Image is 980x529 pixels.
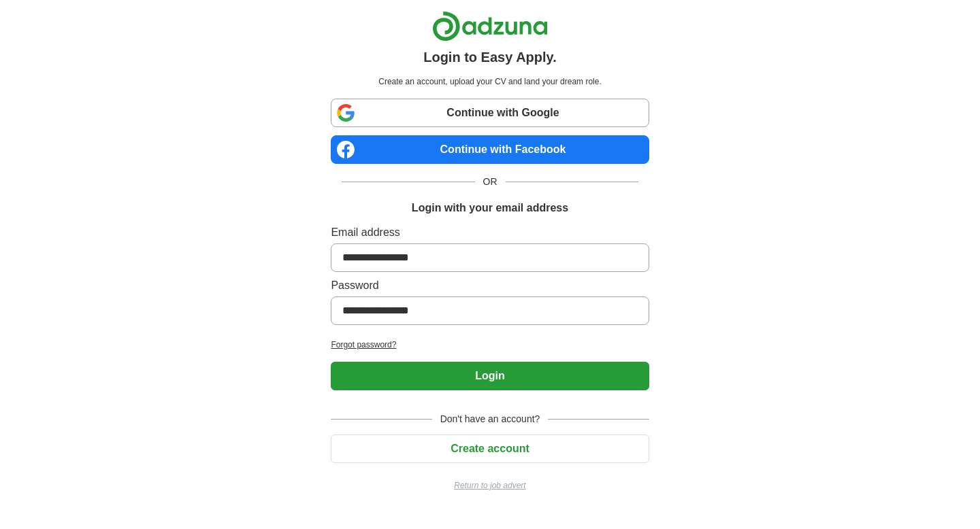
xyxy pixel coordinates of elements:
[331,135,649,164] a: Continue with Facebook
[432,11,548,41] img: Adzuna logo
[331,99,649,127] a: Continue with Google
[412,200,568,216] h1: Login with your email address
[331,479,649,492] a: Return to job advert
[432,412,549,426] span: Don't have an account?
[333,75,646,88] p: Create an account, upload your CV and land your dream role.
[331,443,649,454] a: Create account
[331,277,649,294] label: Password
[331,339,649,351] a: Forgot password?
[331,362,649,390] button: Login
[423,47,557,67] h1: Login to Easy Apply.
[475,175,506,189] span: OR
[331,434,649,463] button: Create account
[331,224,649,241] label: Email address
